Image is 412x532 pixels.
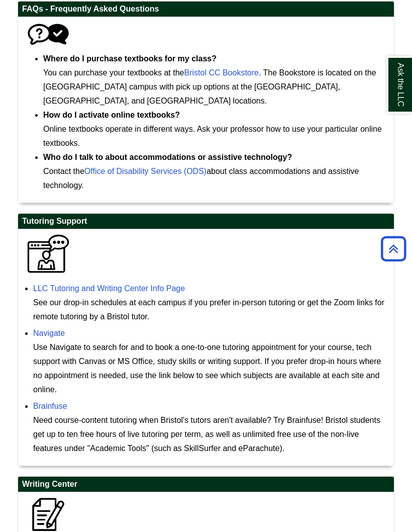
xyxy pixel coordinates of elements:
a: Office of Disability Services (ODS) [84,167,207,175]
span: Online textbooks operate in different ways. Ask your professor how to use your particular online ... [43,111,382,147]
span: Contact the about class accommodations and assistive technology. [43,153,359,190]
h2: Tutoring Support [18,214,394,229]
a: Navigate [33,329,65,337]
a: Bristol CC Bookstore [184,68,259,77]
a: LLC Tutoring and Writing Center Info Page [33,284,185,293]
div: See our drop-in schedules at each campus if you prefer in-person tutoring or get the Zoom links f... [33,296,389,324]
div: Need course-content tutoring when Bristol's tutors aren't available? Try Brainfuse! Bristol stude... [33,413,389,456]
a: Brainfuse [33,402,67,410]
h2: Writing Center [18,477,394,492]
span: You can purchase your textbooks at the . The Bookstore is located on the [GEOGRAPHIC_DATA] campus... [43,54,376,105]
strong: Where do I purchase textbooks for my class? [43,54,217,63]
div: Use Navigate to search for and to book a one-to-one tutoring appointment for your course, tech su... [33,340,389,397]
strong: How do I activate online textbooks? [43,111,180,119]
h2: FAQs - Frequently Asked Questions [18,2,394,17]
strong: Who do I talk to about accommodations or assistive technology? [43,153,292,161]
a: Back to Top [377,242,409,255]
